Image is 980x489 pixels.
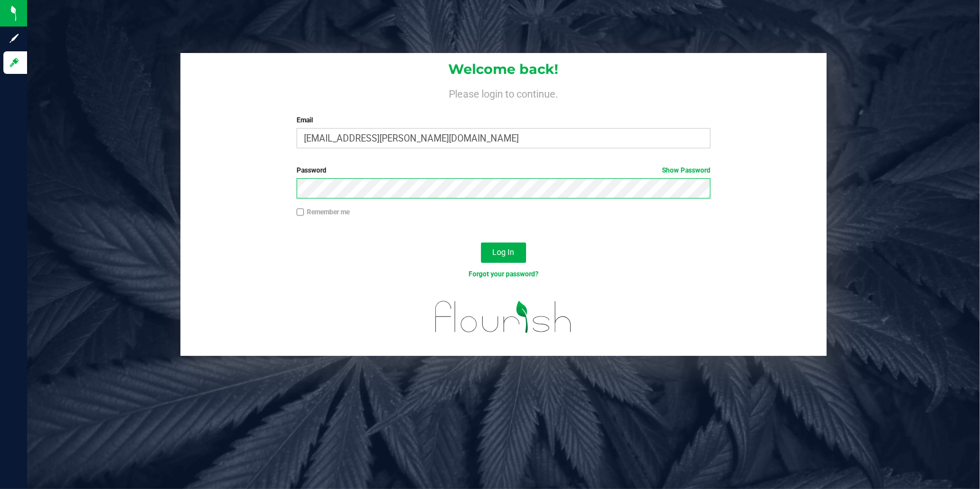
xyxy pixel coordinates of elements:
[297,166,326,174] span: Password
[662,166,710,174] a: Show Password
[8,57,20,68] inline-svg: Log in
[180,86,827,99] h4: Please login to continue.
[180,62,827,77] h1: Welcome back!
[469,270,538,278] a: Forgot your password?
[297,207,350,217] label: Remember me
[492,248,514,257] span: Log In
[481,243,526,263] button: Log In
[423,291,585,343] img: flourish_logo.svg
[8,33,20,44] inline-svg: Sign up
[297,115,710,125] label: Email
[297,208,304,216] input: Remember me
